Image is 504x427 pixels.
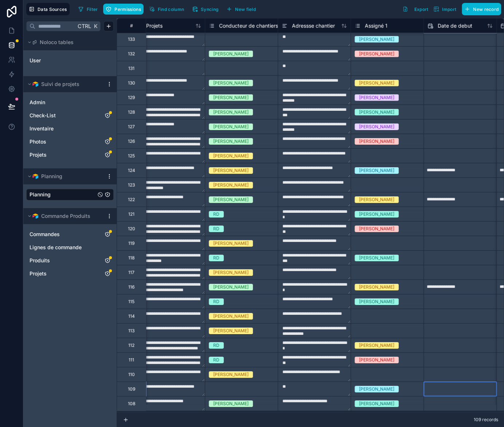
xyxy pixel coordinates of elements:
div: 113 [128,328,134,334]
div: [PERSON_NAME] [213,284,249,290]
a: Check-List [30,112,96,119]
div: [PERSON_NAME] [213,80,249,86]
button: Permissions [103,4,143,15]
a: New record [459,3,501,15]
div: 108 [128,401,135,407]
span: Permissions [114,7,141,12]
img: Airtable Logo [32,173,38,179]
span: Produits [30,257,50,264]
a: Planning [30,191,96,198]
div: # [122,23,140,28]
a: Photos [30,138,96,145]
div: [PERSON_NAME] [359,36,394,43]
div: [PERSON_NAME] [213,124,249,130]
div: 131 [128,66,134,71]
span: Assigné 1 [365,22,387,30]
button: Export [400,3,431,15]
div: [PERSON_NAME] [359,124,394,130]
div: 129 [128,95,135,101]
div: Produits [26,255,114,266]
div: Planning [26,189,114,200]
div: 110 [128,372,135,377]
div: [PERSON_NAME] [359,138,394,145]
div: [PERSON_NAME] [213,400,249,407]
div: 123 [128,182,135,188]
div: 127 [128,124,135,130]
div: [PERSON_NAME] [213,328,249,334]
a: Syncing [190,4,224,15]
div: RD [213,226,219,232]
img: Airtable Logo [32,213,38,219]
div: [PERSON_NAME] [359,386,394,392]
button: Find column [146,4,187,15]
span: Syncing [201,7,218,12]
div: [PERSON_NAME] [359,342,394,349]
div: [PERSON_NAME] [359,80,394,86]
div: 119 [128,240,134,246]
div: [PERSON_NAME] [359,51,394,57]
span: Find column [158,7,184,12]
div: [PERSON_NAME] [213,153,249,159]
div: [PERSON_NAME] [213,371,249,378]
span: K [93,24,98,29]
span: 109 records [474,417,498,423]
div: [PERSON_NAME] [359,357,394,363]
span: Photos [30,138,46,145]
span: Filter [87,7,98,12]
div: 122 [128,197,135,203]
div: [PERSON_NAME] [213,196,249,203]
div: 128 [128,109,135,115]
span: Projets [30,270,47,277]
div: 112 [128,342,134,348]
div: 130 [128,80,135,86]
div: Commandes [26,228,114,240]
span: Check-List [30,112,56,119]
span: Inventaire [30,125,54,132]
span: Planning [30,191,51,198]
div: [PERSON_NAME] [213,138,249,145]
span: Noloco tables [40,39,74,46]
div: Admin [26,97,114,108]
div: [PERSON_NAME] [213,167,249,174]
button: Airtable LogoSuivi de projets [26,79,103,89]
div: 120 [128,226,135,232]
span: Projets [30,151,47,158]
span: Import [442,7,456,12]
div: 125 [128,153,135,159]
div: 133 [128,36,135,42]
span: Commandes [30,231,60,238]
button: Filter [75,4,101,15]
div: [PERSON_NAME] [213,240,249,247]
div: [PERSON_NAME] [213,51,249,57]
button: Airtable LogoCommande Produits [26,211,103,221]
span: Adressse chantier [292,22,335,30]
div: Inventaire [26,123,114,134]
div: Projets [26,149,114,161]
img: Airtable Logo [32,81,38,87]
div: 116 [128,284,134,290]
span: Date de debut [438,22,472,30]
button: New record [462,3,501,15]
a: User [30,57,89,64]
span: Ctrl [77,21,92,31]
span: Conducteur de chantiers [219,22,278,30]
div: Projets [26,268,114,279]
div: [PERSON_NAME] [359,94,394,101]
div: [PERSON_NAME] [359,109,394,115]
button: Airtable LogoPlanning [26,171,103,181]
button: Syncing [190,4,221,15]
div: User [26,55,114,66]
div: 118 [128,255,134,261]
a: Produits [30,257,96,264]
div: [PERSON_NAME] [213,313,249,320]
div: [PERSON_NAME] [359,255,394,261]
span: Planning [41,173,62,180]
a: Admin [30,99,96,106]
div: [PERSON_NAME] [359,167,394,174]
span: Export [414,7,428,12]
div: [PERSON_NAME] [359,400,394,407]
a: Projets [30,151,96,158]
a: Projets [30,270,96,277]
div: RD [213,255,219,261]
a: Inventaire [30,125,96,132]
